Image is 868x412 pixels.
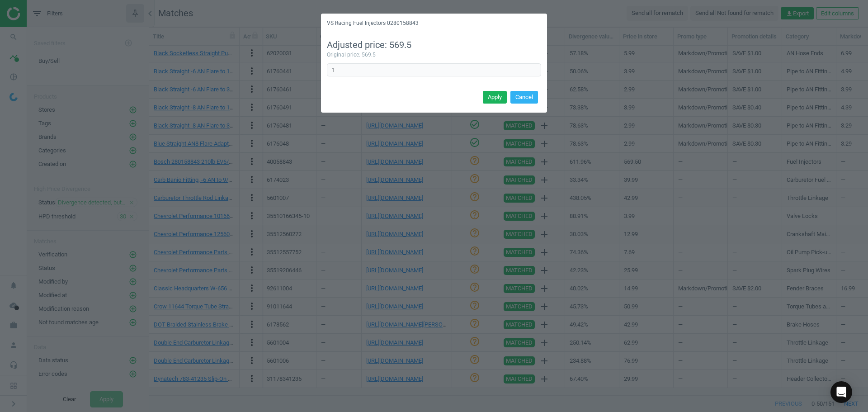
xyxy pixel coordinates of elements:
[483,91,507,104] button: Apply
[510,91,538,104] button: Cancel
[327,51,541,59] div: Original price: 569.5
[327,39,541,52] div: Adjusted price: 569.5
[830,381,852,403] div: Open Intercom Messenger
[327,19,419,27] h5: VS Racing Fuel Injectors 0280158843
[327,63,541,77] input: Enter correct coefficient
